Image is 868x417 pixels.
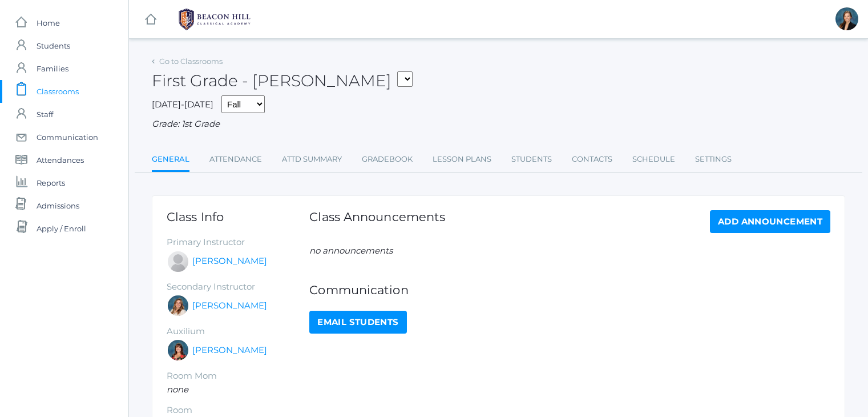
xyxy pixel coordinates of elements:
[167,384,188,395] em: none
[362,148,413,171] a: Gradebook
[152,118,845,131] div: Grade: 1st Grade
[37,126,98,149] span: Communication
[37,34,70,57] span: Students
[167,327,309,336] h5: Auxilium
[37,171,65,194] span: Reports
[159,57,223,66] a: Go to Classrooms
[37,103,53,126] span: Staff
[37,217,86,240] span: Apply / Enroll
[632,148,675,171] a: Schedule
[152,72,413,90] h2: First Grade - [PERSON_NAME]
[152,148,189,173] a: General
[309,311,406,334] a: Email Students
[511,148,552,171] a: Students
[37,80,79,103] span: Classrooms
[433,148,491,171] a: Lesson Plans
[167,238,309,247] h5: Primary Instructor
[835,7,858,30] div: Allison Smith
[37,194,79,217] span: Admissions
[167,371,309,381] h5: Room Mom
[167,250,189,273] div: Jaimie Watson
[309,283,830,296] h1: Communication
[282,148,342,171] a: Attd Summary
[37,11,60,34] span: Home
[572,148,612,171] a: Contacts
[167,406,309,415] h5: Room
[37,149,84,171] span: Attendances
[167,294,189,317] div: Liv Barber
[172,5,257,34] img: 1_BHCALogos-05.png
[192,344,267,357] a: [PERSON_NAME]
[152,99,213,110] span: [DATE]-[DATE]
[309,210,445,230] h1: Class Announcements
[192,255,267,268] a: [PERSON_NAME]
[167,282,309,292] h5: Secondary Instructor
[209,148,262,171] a: Attendance
[192,299,267,312] a: [PERSON_NAME]
[309,245,393,256] em: no announcements
[167,339,189,362] div: Heather Wallock
[167,210,309,223] h1: Class Info
[695,148,732,171] a: Settings
[710,210,830,233] a: Add Announcement
[37,57,68,80] span: Families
